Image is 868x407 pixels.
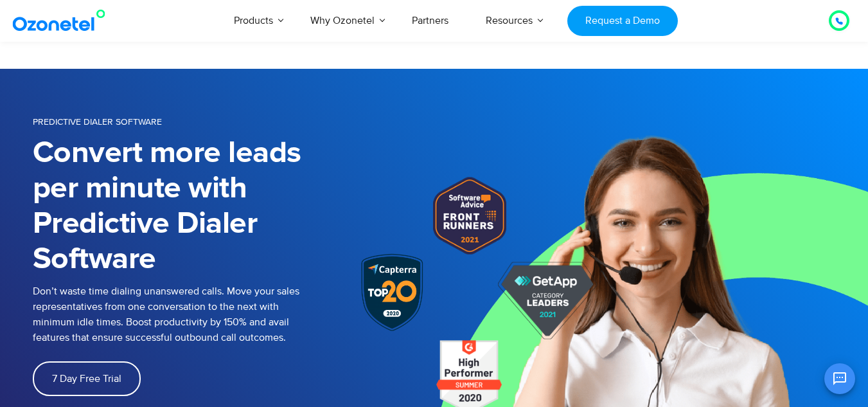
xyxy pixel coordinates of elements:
[33,284,322,345] p: Don’t waste time dialing unanswered calls. Move your sales representatives from one conversation ...
[33,116,162,127] span: PREDICTIVE DIALER SOFTWARE
[33,361,141,396] a: 7 Day Free Trial
[52,374,121,384] span: 7 Day Free Trial
[824,363,855,394] button: Open chat
[33,136,314,277] h1: Convert more leads per minute with Predictive Dialer Software
[567,6,677,36] a: Request a Demo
